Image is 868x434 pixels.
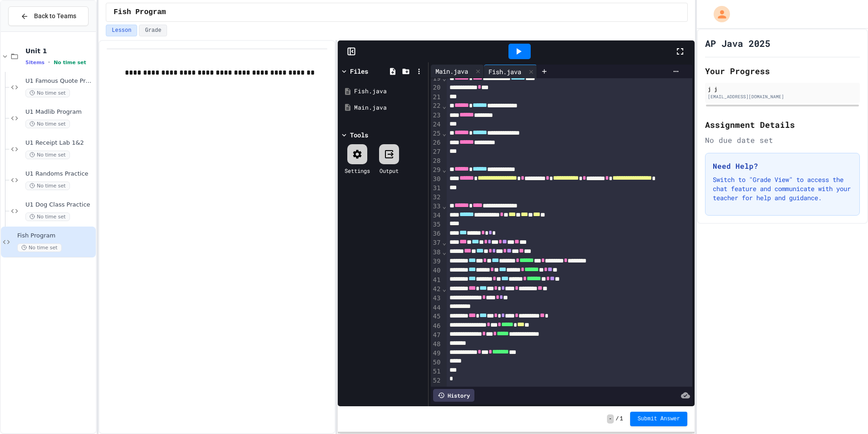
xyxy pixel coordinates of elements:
div: 51 [431,367,442,376]
div: 32 [431,193,442,202]
div: 38 [431,248,442,257]
div: Settings [345,167,370,175]
span: Submit Answer [637,415,680,423]
div: 25 [431,129,442,138]
span: / [616,415,619,423]
span: Fold line [442,130,446,137]
span: No time set [25,212,70,221]
span: Fish Program [17,232,94,240]
span: 1 [620,415,623,423]
span: No time set [17,243,62,252]
div: [EMAIL_ADDRESS][DOMAIN_NAME] [708,93,857,100]
div: Main.java [354,103,425,112]
div: 49 [431,349,442,358]
div: 26 [431,138,442,147]
div: 52 [431,376,442,385]
div: 50 [431,358,442,367]
span: Fold line [442,285,446,293]
div: 24 [431,120,442,129]
button: Grade [139,25,167,36]
div: 37 [431,238,442,247]
span: Fold line [442,102,446,110]
div: 33 [431,202,442,211]
div: Tools [350,130,368,140]
h2: Assignment Details [705,118,860,131]
span: Fold line [442,166,446,173]
div: Files [350,66,368,76]
button: Lesson [106,25,137,36]
div: j j [708,85,857,93]
h3: Need Help? [713,161,852,172]
div: History [433,389,474,402]
span: No time set [25,120,70,128]
span: U1 Randoms Practice [25,170,94,178]
div: Main.java [431,65,484,78]
span: 5 items [25,60,44,66]
div: 44 [431,303,442,313]
span: No time set [25,89,70,97]
span: Unit 1 [25,47,94,55]
h2: Your Progress [705,65,860,77]
div: 28 [431,156,442,166]
div: 41 [431,276,442,285]
div: 43 [431,294,442,303]
button: Back to Teams [8,6,89,26]
span: Fold line [442,75,446,82]
span: Fold line [442,248,446,256]
div: 45 [431,312,442,321]
span: U1 Madlib Program [25,108,94,116]
div: 20 [431,83,442,92]
div: 19 [431,74,442,83]
div: 21 [431,93,442,102]
span: Fold line [442,202,446,210]
div: 36 [431,229,442,238]
div: 34 [431,211,442,220]
button: Submit Answer [630,412,687,426]
div: 46 [431,322,442,331]
span: - [607,414,614,424]
span: U1 Dog Class Practice [25,201,94,209]
div: 42 [431,285,442,294]
span: No time set [25,182,70,190]
div: 39 [431,257,442,266]
span: Fold line [442,239,446,246]
div: Output [380,167,399,175]
div: 23 [431,111,442,120]
div: 31 [431,184,442,193]
span: Back to Teams [34,11,76,21]
h1: AP Java 2025 [705,37,770,50]
span: Fish Program [113,7,166,18]
div: 22 [431,101,442,111]
span: U1 Receipt Lab 1&2 [25,139,94,147]
div: Fish.java [484,67,526,76]
span: No time set [54,60,86,66]
span: • [48,59,50,66]
span: No time set [25,151,70,159]
p: Switch to "Grade View" to access the chat feature and communicate with your teacher for help and ... [713,175,852,202]
div: 48 [431,340,442,349]
div: Fish.java [484,65,537,78]
div: No due date set [705,135,860,146]
div: 35 [431,220,442,229]
div: 29 [431,166,442,175]
div: Fish.java [354,87,425,96]
div: Main.java [431,66,473,76]
div: 40 [431,266,442,275]
span: U1 Famous Quote Program [25,77,94,85]
div: 30 [431,175,442,184]
div: My Account [704,4,732,25]
div: 27 [431,147,442,156]
div: 47 [431,331,442,340]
